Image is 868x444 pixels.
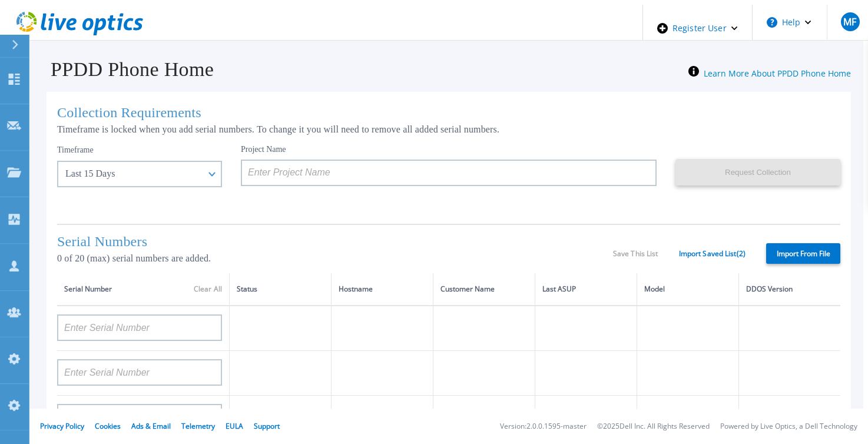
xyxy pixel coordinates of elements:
[753,5,826,40] button: Help
[57,105,840,121] h1: Collection Requirements
[181,421,215,431] a: Telemetry
[332,273,433,306] th: Hostname
[131,421,171,431] a: Ads & Email
[230,273,332,306] th: Status
[500,423,587,430] li: Version: 2.0.0.1595-master
[64,283,222,296] div: Serial Number
[675,159,840,185] button: Request Collection
[843,17,856,26] span: MF
[57,145,94,155] label: Timeframe
[57,359,222,386] input: Enter Serial Number
[226,421,243,431] a: EULA
[739,273,841,306] th: DDOS Version
[643,5,752,52] div: Register User
[34,58,214,81] h1: PPDD Phone Home
[637,273,739,306] th: Model
[704,68,851,79] a: Learn More About PPDD Phone Home
[720,423,857,430] li: Powered by Live Optics, a Dell Technology
[57,124,840,135] p: Timeframe is locked when you add serial numbers. To change it you will need to remove all added s...
[95,421,121,431] a: Cookies
[65,168,201,179] div: Last 15 Days
[57,314,222,341] input: Enter Serial Number
[597,423,710,430] li: © 2025 Dell Inc. All Rights Reserved
[254,421,280,431] a: Support
[57,234,613,250] h1: Serial Numbers
[535,273,637,306] th: Last ASUP
[766,243,840,264] label: Import From File
[241,160,657,186] input: Enter Project Name
[241,145,286,154] label: Project Name
[679,250,746,258] a: Import Saved List ( 2 )
[433,273,535,306] th: Customer Name
[57,404,222,430] input: Enter Serial Number
[40,421,84,431] a: Privacy Policy
[57,253,613,264] p: 0 of 20 (max) serial numbers are added.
